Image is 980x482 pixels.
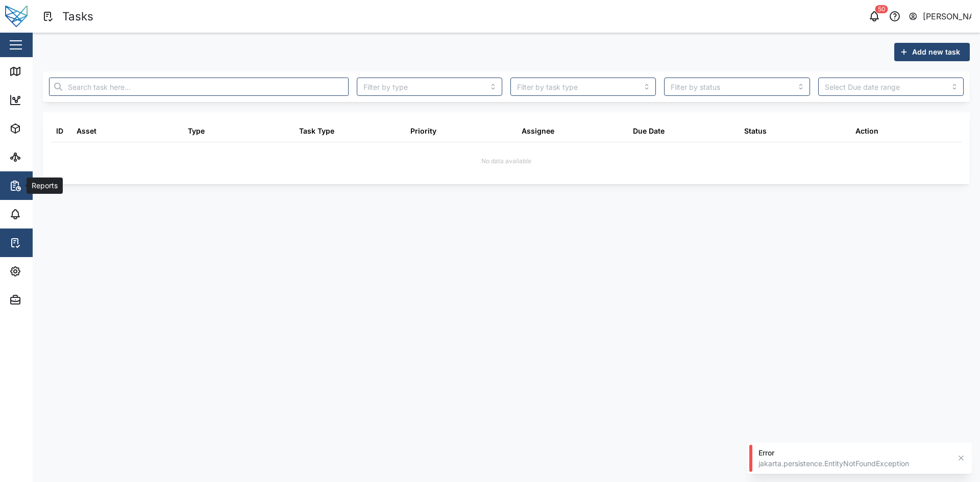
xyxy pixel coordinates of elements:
[5,5,28,28] img: Main Logo
[77,125,96,137] div: Asset
[908,9,972,23] button: [PERSON_NAME]
[56,125,63,137] div: ID
[481,157,531,166] div: No data available
[62,8,93,26] div: Tasks
[744,125,767,137] div: Status
[27,94,72,106] div: Dashboard
[27,66,50,77] div: Map
[912,43,960,61] span: Add new task
[27,123,58,134] div: Assets
[510,78,656,96] input: Filter by task type
[27,209,58,220] div: Alarms
[299,125,334,137] div: Task Type
[875,5,888,13] div: 50
[758,459,950,469] div: jakarta.persistence.EntityNotFoundException
[664,78,810,96] input: Filter by status
[188,125,205,137] div: Type
[27,237,55,248] div: Tasks
[522,125,554,137] div: Assignee
[855,125,878,137] div: Action
[357,78,502,96] input: Filter by type
[894,43,970,61] button: Add new task
[27,294,57,306] div: Admin
[818,78,964,96] input: Select Due date range
[27,180,61,191] div: Reports
[923,10,972,23] div: [PERSON_NAME]
[758,448,950,458] div: Error
[27,266,63,277] div: Settings
[410,125,436,137] div: Priority
[49,78,349,96] input: Search task here...
[27,151,51,163] div: Sites
[633,125,665,137] div: Due Date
